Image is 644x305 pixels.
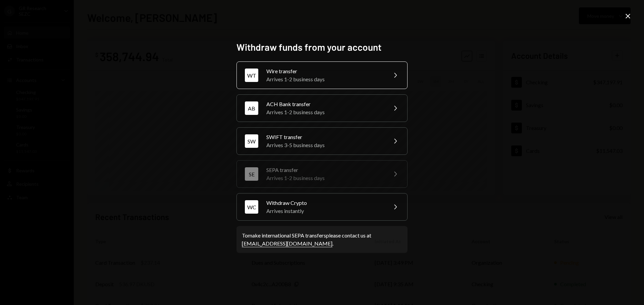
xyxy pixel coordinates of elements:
h2: Withdraw funds from your account [236,41,408,54]
div: To make international SEPA transfers please contact us at . [242,231,402,248]
div: SW [245,134,258,148]
div: Arrives 1-2 business days [266,75,383,83]
div: AB [245,101,258,115]
button: ABACH Bank transferArrives 1-2 business days [236,94,408,122]
div: Wire transfer [266,67,383,75]
button: SESEPA transferArrives 1-2 business days [236,160,408,188]
div: Arrives instantly [266,207,383,215]
div: Arrives 1-2 business days [266,108,383,116]
div: WT [245,69,258,82]
div: SEPA transfer [266,166,383,174]
div: SWIFT transfer [266,133,383,141]
button: WTWire transferArrives 1-2 business days [236,61,408,89]
button: SWSWIFT transferArrives 3-5 business days [236,127,408,155]
div: Withdraw Crypto [266,199,383,207]
div: Arrives 1-2 business days [266,174,383,182]
div: Arrives 3-5 business days [266,141,383,149]
div: ACH Bank transfer [266,100,383,108]
button: WCWithdraw CryptoArrives instantly [236,193,408,221]
div: SE [245,167,258,181]
a: [EMAIL_ADDRESS][DOMAIN_NAME] [242,240,332,247]
div: WC [245,200,258,214]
